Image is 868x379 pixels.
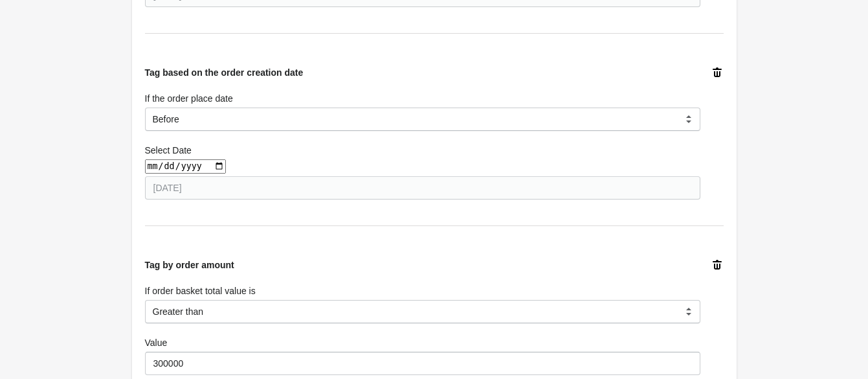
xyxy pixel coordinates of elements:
span: Tag based on the order creation date [145,67,304,78]
label: If the order place date [145,92,233,105]
span: Select Date [145,145,192,155]
span: Tag by order amount [145,260,234,270]
label: If order basket total value is [145,284,256,297]
label: Value [145,336,168,349]
input: total [145,352,700,375]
